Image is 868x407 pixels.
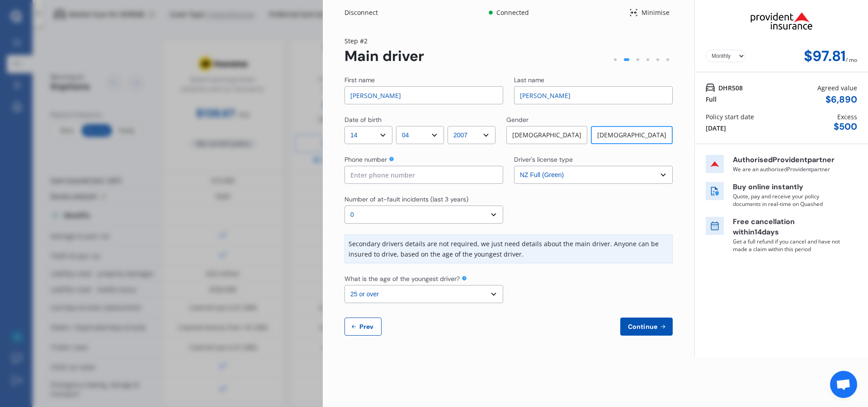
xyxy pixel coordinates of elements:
[495,8,530,17] div: Connected
[830,371,857,398] a: Open chat
[733,238,841,253] p: Get a full refund if you cancel and have not made a claim within this period
[344,36,424,46] div: Step # 2
[706,155,724,173] img: insurer icon
[733,155,841,165] p: Authorised Provident partner
[718,83,743,93] span: DHR508
[706,123,726,133] div: [DATE]
[804,48,846,65] div: $97.81
[733,192,841,208] p: Quote, pay and receive your policy documents in real-time on Quashed
[706,217,724,235] img: free cancel icon
[626,323,659,330] span: Continue
[706,182,724,200] img: buy online icon
[344,75,375,84] div: First name
[514,86,673,104] input: Enter last name
[514,155,573,164] div: Driver's license type
[358,323,376,330] span: Prev
[834,122,857,132] div: $ 500
[736,4,827,38] img: Provident.png
[344,8,388,17] div: Disconnect
[620,318,673,336] button: Continue
[344,166,503,184] input: Enter phone number
[506,115,528,124] div: Gender
[344,155,387,164] div: Phone number
[344,234,673,263] div: Secondary drivers details are not required, we just need details about the main driver. Anyone ca...
[846,48,857,65] div: / mo
[733,217,841,238] p: Free cancellation within 14 days
[344,318,382,336] button: Prev
[344,115,382,124] div: Date of birth
[733,182,841,192] p: Buy online instantly
[344,86,503,104] input: Enter first name
[837,112,857,122] div: Excess
[344,274,460,283] div: What is the age of the youngest driver?
[638,8,673,17] div: Minimise
[514,75,544,84] div: Last name
[826,94,857,105] div: $ 6,890
[344,48,424,65] div: Main driver
[344,195,468,204] div: Number of at-fault incidents (last 3 years)
[706,94,717,104] div: Full
[506,126,587,144] div: [DEMOGRAPHIC_DATA]
[733,165,841,173] p: We are an authorised Provident partner
[817,83,857,93] div: Agreed value
[706,112,754,122] div: Policy start date
[591,126,673,144] div: [DEMOGRAPHIC_DATA]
